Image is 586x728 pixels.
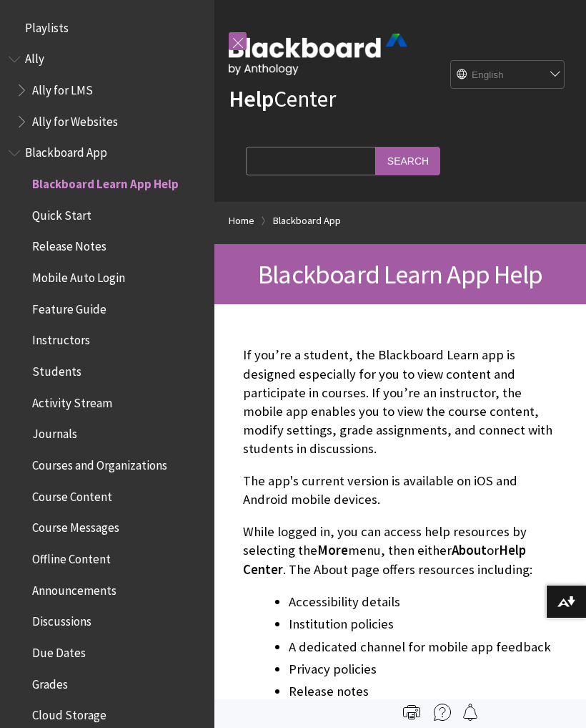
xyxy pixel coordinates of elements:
[32,110,118,129] span: Ally for Websites
[32,609,91,628] span: Discussions
[32,672,68,691] span: Grades
[32,359,81,379] span: Students
[243,542,526,577] span: Help Center
[25,16,69,35] span: Playlists
[289,614,557,634] li: Institution policies
[452,542,487,558] span: About
[403,704,420,721] img: Print
[32,235,106,254] span: Release Notes
[243,346,557,458] p: If you’re a student, the Blackboard Learn app is designed especially for you to view content and ...
[32,78,93,97] span: Ally for LMS
[25,47,44,67] span: Ally
[32,516,119,535] span: Course Messages
[32,703,106,722] span: Cloud Storage
[289,592,557,612] li: Accessibility details
[258,258,542,291] span: Blackboard Learn App Help
[229,84,274,113] strong: Help
[434,704,451,721] img: More help
[229,34,407,75] img: Blackboard by Anthology
[32,172,179,191] span: Blackboard Learn App Help
[32,485,112,504] span: Course Content
[32,266,125,285] span: Mobile Auto Login
[243,472,557,509] p: The app's current version is available on iOS and Android mobile devices.
[376,147,440,175] input: Search
[243,523,557,579] p: While logged in, you can access help resources by selecting the menu, then either or . The About ...
[32,203,91,223] span: Quick Start
[32,422,77,442] span: Journals
[273,212,341,230] a: Blackboard App
[25,141,107,160] span: Blackboard App
[9,16,206,40] nav: Book outline for Playlists
[32,547,111,566] span: Offline Content
[289,681,557,702] li: Release notes
[32,453,167,472] span: Courses and Organizations
[32,578,116,598] span: Announcements
[229,84,336,113] a: HelpCenter
[289,637,557,657] li: A dedicated channel for mobile app feedback
[289,659,557,679] li: Privacy policies
[32,297,106,316] span: Feature Guide
[317,542,348,558] span: More
[9,47,206,134] nav: Book outline for Anthology Ally Help
[32,329,90,348] span: Instructors
[451,61,565,89] select: Site Language Selector
[32,641,86,660] span: Due Dates
[32,391,112,410] span: Activity Stream
[462,704,479,721] img: Follow this page
[229,212,254,230] a: Home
